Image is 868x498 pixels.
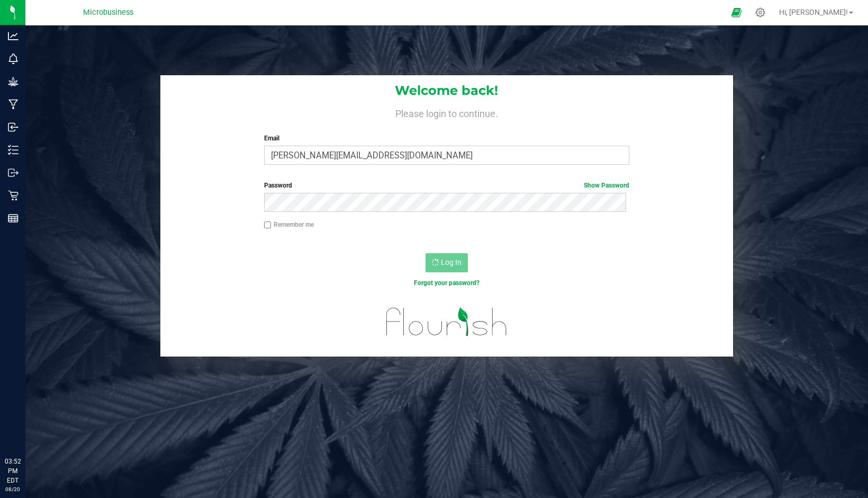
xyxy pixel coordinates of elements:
input: Remember me [264,221,272,229]
inline-svg: Grow [8,76,19,87]
inline-svg: Analytics [8,31,19,41]
p: 03:52 PM EDT [5,457,21,485]
inline-svg: Inventory [8,145,19,155]
span: Hi, [PERSON_NAME]! [779,8,848,16]
h4: Please login to continue. [160,106,733,119]
div: Manage settings [754,7,767,17]
inline-svg: Manufacturing [8,99,19,110]
img: flourish_logo.svg [375,299,518,345]
button: Log In [426,253,468,272]
inline-svg: Outbound [8,167,19,178]
span: Open Ecommerce Menu [725,2,748,23]
label: Remember me [264,220,314,229]
span: Log In [441,258,462,266]
a: Show Password [584,182,629,189]
span: Microbusiness [83,8,133,17]
inline-svg: Inbound [8,122,19,132]
span: Password [264,182,292,189]
p: 08/20 [5,485,21,493]
inline-svg: Monitoring [8,54,19,64]
inline-svg: Reports [8,213,19,224]
h1: Welcome back! [160,84,733,97]
label: Email [264,134,630,143]
inline-svg: Retail [8,190,19,201]
a: Forgot your password? [414,279,480,287]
